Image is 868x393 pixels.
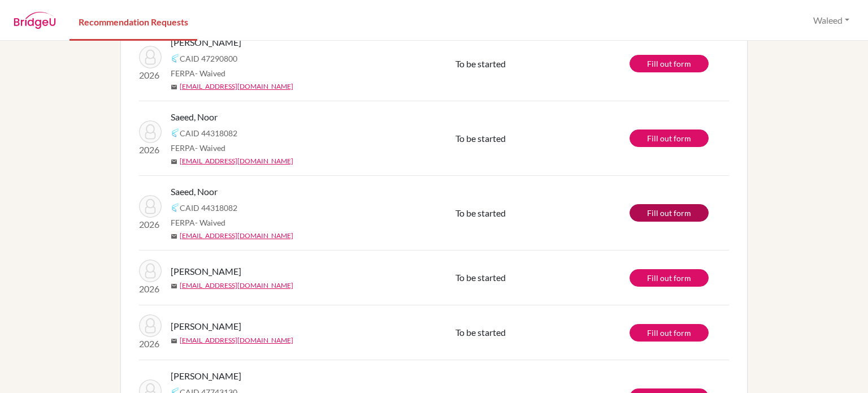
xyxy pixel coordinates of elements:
[630,129,709,147] a: Fill out form
[180,202,237,214] span: CAID 44318082
[171,203,180,212] img: Common App logo
[171,265,241,278] span: [PERSON_NAME]
[180,335,293,346] a: [EMAIL_ADDRESS][DOMAIN_NAME]
[171,283,177,290] span: mail
[180,127,237,139] span: CAID 44318082
[139,143,162,157] p: 2026
[171,67,225,79] span: FERPA
[70,2,197,41] a: Recommendation Requests
[171,54,180,63] img: Common App logo
[139,282,162,296] p: 2026
[14,12,56,29] img: BridgeU logo
[180,53,237,64] span: CAID 47290800
[455,58,506,69] span: To be started
[171,338,177,344] span: mail
[171,233,177,240] span: mail
[171,319,241,333] span: [PERSON_NAME]
[139,218,162,231] p: 2026
[139,314,162,337] img: Tariq, Aamal
[171,142,225,154] span: FERPA
[455,208,506,218] span: To be started
[171,110,218,124] span: Saeed, Noor
[180,280,293,291] a: [EMAIL_ADDRESS][DOMAIN_NAME]
[171,158,177,165] span: mail
[808,10,854,31] button: Waleed
[139,195,162,218] img: Saeed, Noor
[630,269,709,287] a: Fill out form
[171,128,180,137] img: Common App logo
[139,120,162,143] img: Saeed, Noor
[171,84,177,90] span: mail
[139,46,162,68] img: Hameed, Saif
[180,156,293,166] a: [EMAIL_ADDRESS][DOMAIN_NAME]
[195,68,225,78] span: - Waived
[630,204,709,222] a: Fill out form
[171,217,225,228] span: FERPA
[171,36,241,49] span: [PERSON_NAME]
[180,231,293,241] a: [EMAIL_ADDRESS][DOMAIN_NAME]
[180,81,293,92] a: [EMAIL_ADDRESS][DOMAIN_NAME]
[455,133,506,144] span: To be started
[630,55,709,72] a: Fill out form
[139,337,162,351] p: 2026
[195,143,225,153] span: - Waived
[171,369,241,383] span: [PERSON_NAME]
[139,260,162,282] img: Tariq, Aamal
[195,218,225,227] span: - Waived
[630,324,709,342] a: Fill out form
[455,327,506,338] span: To be started
[139,68,162,82] p: 2026
[455,272,506,283] span: To be started
[171,185,218,198] span: Saeed, Noor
